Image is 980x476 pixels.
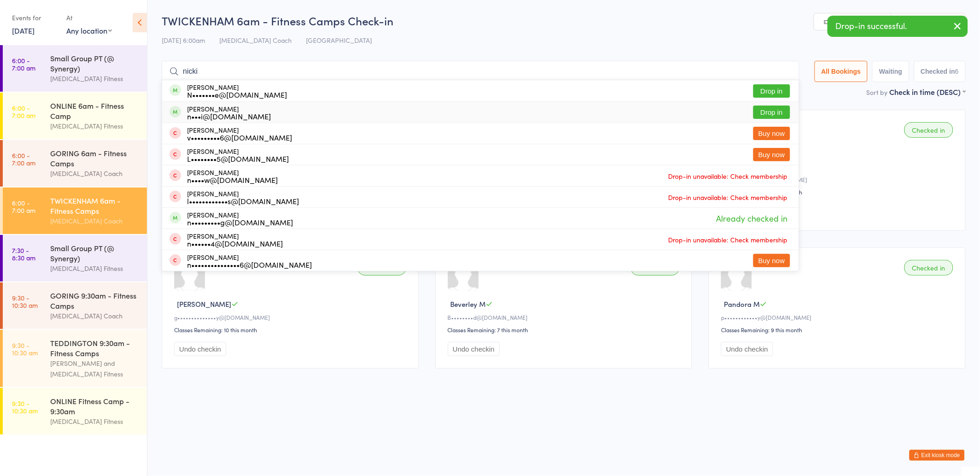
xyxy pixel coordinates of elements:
label: Sort by [867,88,888,97]
div: L••••••••5@[DOMAIN_NAME] [187,155,289,162]
time: 6:00 - 7:00 am [12,57,35,71]
div: [PERSON_NAME] [187,126,292,141]
div: l••••••••••••s@[DOMAIN_NAME] [187,197,299,205]
div: Events for [12,10,57,25]
div: [PERSON_NAME] [187,169,278,183]
div: g••••••••••••••y@[DOMAIN_NAME] [174,313,409,321]
div: B••••••••d@[DOMAIN_NAME] [448,313,683,321]
div: [PERSON_NAME] [187,147,289,162]
div: [MEDICAL_DATA] Coach [50,311,139,321]
a: 9:30 -10:30 amONLINE Fitness Camp - 9:30am[MEDICAL_DATA] Fitness [3,388,147,435]
div: [MEDICAL_DATA] Fitness [50,416,139,427]
div: TEDDINGTON 9:30am - Fitness Camps [50,338,139,358]
button: Undo checkin [721,342,773,356]
div: ONLINE Fitness Camp - 9:30am [50,396,139,416]
time: 7:30 - 8:30 am [12,247,35,261]
div: [MEDICAL_DATA] Fitness [50,263,139,274]
span: Drop-in unavailable: Check membership [666,169,790,183]
div: Checked in [904,260,953,276]
button: Drop in [753,84,790,98]
div: n•••••••••g@[DOMAIN_NAME] [187,218,293,226]
div: [PERSON_NAME] [187,105,271,120]
div: GORING 6am - Fitness Camps [50,148,139,168]
div: Small Group PT (@ Synergy) [50,243,139,263]
a: 9:30 -10:30 amTEDDINGTON 9:30am - Fitness Camps[PERSON_NAME] and [MEDICAL_DATA] Fitness [3,330,147,387]
div: n••••w@[DOMAIN_NAME] [187,176,278,183]
span: Pandora M [724,299,760,309]
div: Classes Remaining: 8 this month [721,188,956,196]
time: 6:00 - 7:00 am [12,199,35,214]
a: 6:00 -7:00 amSmall Group PT (@ Synergy)[MEDICAL_DATA] Fitness [3,45,147,92]
a: 7:30 -8:30 amSmall Group PT (@ Synergy)[MEDICAL_DATA] Fitness [3,235,147,282]
time: 9:30 - 10:30 am [12,341,38,356]
div: [MEDICAL_DATA] Fitness [50,73,139,84]
a: 9:30 -10:30 amGORING 9:30am - Fitness Camps[MEDICAL_DATA] Coach [3,282,147,329]
div: Small Group PT (@ Synergy) [50,53,139,73]
span: [PERSON_NAME] [177,299,231,309]
div: n•••i@[DOMAIN_NAME] [187,112,271,120]
div: [PERSON_NAME] [187,190,299,205]
div: n••••••4@[DOMAIN_NAME] [187,240,283,247]
div: Classes Remaining: 7 this month [448,326,683,334]
span: [GEOGRAPHIC_DATA] [306,35,372,45]
h2: TWICKENHAM 6am - Fitness Camps Check-in [162,13,966,28]
div: e••••••••••w@[DOMAIN_NAME] [721,176,956,183]
div: Classes Remaining: 10 this month [174,326,409,334]
span: Drop-in unavailable: Check membership [666,190,790,204]
div: Check in time (DESC) [890,87,966,97]
a: [DATE] [12,25,35,35]
button: Exit kiosk mode [910,450,965,461]
button: All Bookings [815,61,868,82]
div: Checked in [904,122,953,138]
div: v•••••••••6@[DOMAIN_NAME] [187,134,292,141]
div: [PERSON_NAME] [187,232,283,247]
time: 6:00 - 7:00 am [12,104,35,119]
time: 9:30 - 10:30 am [12,294,38,309]
div: Any location [66,25,112,35]
span: [MEDICAL_DATA] Coach [219,35,292,45]
button: Undo checkin [448,342,500,356]
button: Buy now [753,254,790,267]
div: [PERSON_NAME] [187,83,287,98]
div: [PERSON_NAME] and [MEDICAL_DATA] Fitness [50,358,139,379]
a: 6:00 -7:00 amONLINE 6am - Fitness Camp[MEDICAL_DATA] Fitness [3,93,147,139]
span: Already checked in [714,210,790,226]
span: [DATE] 6:00am [162,35,205,45]
div: p••••••••••••y@[DOMAIN_NAME] [721,313,956,321]
div: GORING 9:30am - Fitness Camps [50,290,139,311]
div: ONLINE 6am - Fitness Camp [50,100,139,121]
div: [PERSON_NAME] [187,211,293,226]
div: [MEDICAL_DATA] Coach [50,216,139,226]
span: Drop-in unavailable: Check membership [666,233,790,247]
button: Buy now [753,127,790,140]
div: TWICKENHAM 6am - Fitness Camps [50,195,139,216]
button: Buy now [753,148,790,161]
button: Undo checkin [174,342,226,356]
div: N•••••••e@[DOMAIN_NAME] [187,91,287,98]
span: Beverley M [451,299,486,309]
div: 6 [955,68,959,75]
time: 9:30 - 10:30 am [12,400,38,414]
a: 6:00 -7:00 amTWICKENHAM 6am - Fitness Camps[MEDICAL_DATA] Coach [3,188,147,234]
div: Classes Remaining: 9 this month [721,326,956,334]
div: [PERSON_NAME] [187,253,312,268]
a: 6:00 -7:00 amGORING 6am - Fitness Camps[MEDICAL_DATA] Coach [3,140,147,187]
div: At [66,10,112,25]
div: Drop-in successful. [827,16,968,37]
div: n•••••••••••••••6@[DOMAIN_NAME] [187,261,312,268]
button: Waiting [872,61,909,82]
button: Checked in6 [914,61,966,82]
div: [MEDICAL_DATA] Fitness [50,121,139,131]
div: [MEDICAL_DATA] Coach [50,168,139,179]
button: Drop in [753,106,790,119]
time: 6:00 - 7:00 am [12,152,35,166]
input: Search [162,61,799,82]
